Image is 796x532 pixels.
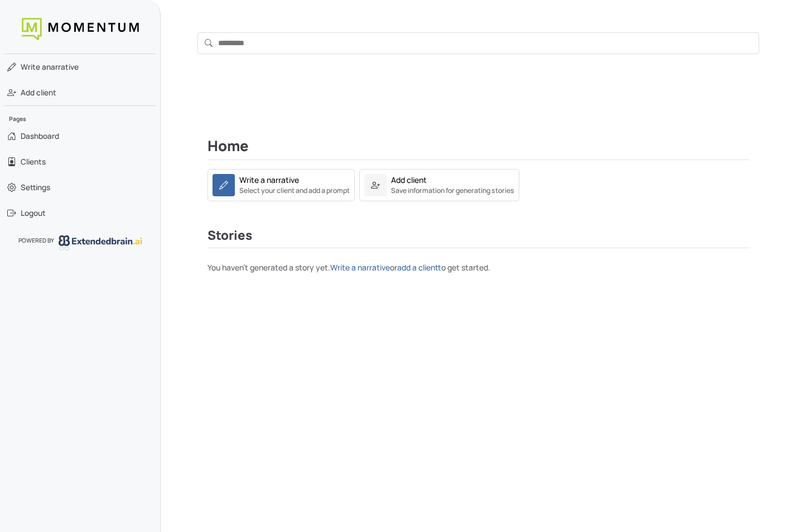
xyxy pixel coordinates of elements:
span: Logout [21,207,46,219]
span: narrative [21,61,79,72]
a: Add clientSave information for generating stories [359,169,519,201]
a: Write a narrativeSelect your client and add a prompt [208,169,355,201]
a: Write a narrative [330,262,390,273]
div: Write a narrative [239,174,299,186]
h3: Stories [208,228,749,248]
small: Select your client and add a prompt [239,186,350,196]
span: Dashboard [21,130,59,142]
span: Add client [21,87,56,98]
span: Settings [21,182,50,193]
h2: Home [208,138,749,160]
a: Add clientSave information for generating stories [359,178,519,189]
span: Clients [21,156,46,167]
p: You haven't generated a story yet. or to get started. [208,262,749,273]
a: Write a narrativeSelect your client and add a prompt [208,178,355,189]
a: add a client [397,262,441,273]
div: Add client [391,174,427,186]
img: logo [59,235,142,250]
span: Write a [21,62,46,72]
small: Save information for generating stories [391,186,514,196]
img: logo [22,18,139,40]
